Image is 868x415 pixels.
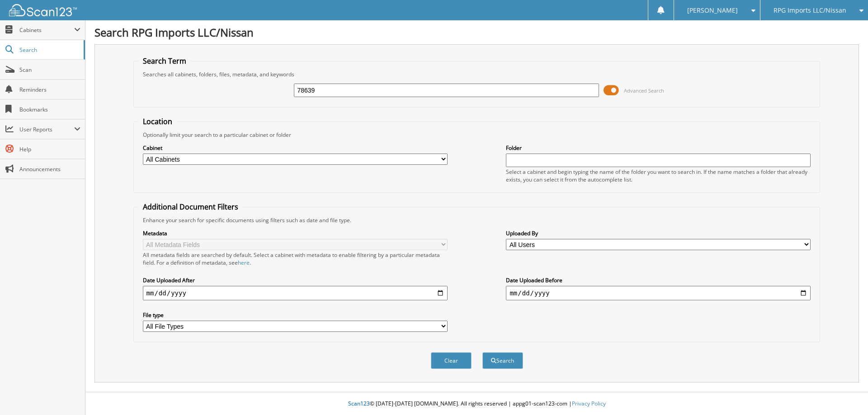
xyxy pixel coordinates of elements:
label: Cabinet [143,144,448,152]
div: Enhance your search for specific documents using filters such as date and file type. [138,216,816,224]
input: start [143,286,448,300]
span: Bookmarks [19,106,80,113]
span: Search [19,46,79,54]
div: All metadata fields are searched by default. Select a cabinet with metadata to enable filtering b... [143,251,448,266]
span: Advanced Search [624,87,664,94]
span: Help [19,145,80,153]
input: end [506,286,811,300]
div: Select a cabinet and begin typing the name of the folder you want to search in. If the name match... [506,168,811,183]
div: Optionally limit your search to a particular cabinet or folder [138,131,816,139]
label: Folder [506,144,811,152]
legend: Location [138,117,177,126]
label: Date Uploaded After [143,276,448,284]
span: Reminders [19,86,80,93]
a: Privacy Policy [572,400,606,407]
button: Search [482,352,523,369]
div: Searches all cabinets, folders, files, metadata, and keywords [138,70,816,78]
img: scan123-logo-white.svg [9,4,77,16]
label: Uploaded By [506,229,811,237]
span: [PERSON_NAME] [687,8,738,13]
span: User Reports [19,126,74,133]
legend: Search Term [138,56,191,66]
span: Scan123 [348,400,370,407]
span: RPG Imports LLC/Nissan [774,8,846,13]
a: here [238,259,250,266]
div: © [DATE]-[DATE] [DOMAIN_NAME]. All rights reserved | appg01-scan123-com | [85,393,868,415]
button: Clear [431,352,472,369]
label: File type [143,311,448,319]
h1: Search RPG Imports LLC/Nissan [94,25,859,40]
iframe: Chat Widget [823,372,868,415]
span: Scan [19,66,80,74]
label: Date Uploaded Before [506,276,811,284]
span: Cabinets [19,26,74,34]
label: Metadata [143,229,448,237]
legend: Additional Document Filters [138,202,243,212]
span: Announcements [19,165,80,173]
